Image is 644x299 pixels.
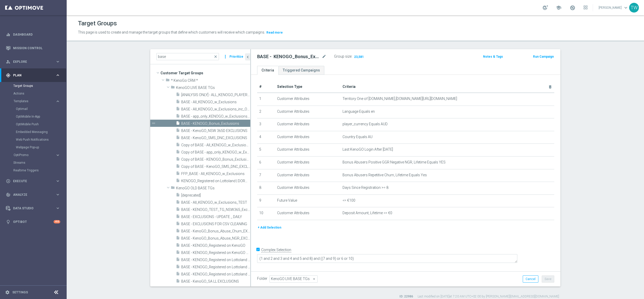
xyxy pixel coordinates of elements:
span: BASE - KENOGO_Bonus_Exclusions [181,121,250,126]
div: Plan [6,73,55,78]
span: BASE - KENOGO_TEST_TG_NSW365_Excluded [181,208,250,212]
i: delete_forever [548,85,552,89]
td: Customer Attributes [275,156,340,169]
button: equalizer Dashboard [6,33,61,37]
i: insert_drive_file [176,257,180,263]
label: ID: 22986 [399,294,413,299]
i: insert_drive_file [176,178,180,184]
label: Last modified on [DATE] at 7:20 AM UTC+02:00 by [PERSON_NAME][EMAIL_ADDRESS][DOMAIN_NAME] [418,294,559,299]
span: Analyze [13,193,55,196]
span: BASE - KenoGO_SA LL EXCLUSIONS [181,279,250,284]
span: Data Studio [13,207,55,210]
td: 9 [257,194,275,207]
div: OptiMobile In-App [16,113,66,120]
i: folder [171,85,175,91]
button: Prioritize [229,53,244,60]
button: track_changes Analyze keyboard_arrow_right [6,193,61,197]
button: + Add Selection [257,225,282,230]
td: Customer Attributes [275,144,340,157]
a: OptiMobile In-App [16,115,53,119]
th: # [257,81,275,93]
td: 5 [257,144,275,157]
i: equalizer [6,32,11,37]
a: Optibot [13,215,54,229]
span: BASE - EXCLUSIONS FOR CSV CLEANING [181,222,250,226]
span: Country Equals AU [343,135,373,139]
a: OptiMobile Push [16,122,53,126]
div: OptiPromo [14,153,55,157]
button: Read more [266,30,283,35]
i: folder [171,185,175,191]
i: insert_drive_file [176,193,180,199]
button: play_circle_outline Execute keyboard_arrow_right [6,179,61,183]
div: OptiPromo [13,151,66,159]
div: Web Push Notifications [16,136,66,143]
span: <= €100 [343,198,355,203]
div: Analyze [6,192,55,197]
a: Embedded Messaging [16,130,53,134]
span: BASE - KENOGO_Registered on Lottoland | Victoria Different Locale [181,265,250,269]
td: Customer Attributes [275,182,340,195]
div: Streams [13,159,66,167]
a: Realtime Triggers [13,168,53,172]
td: 3 [257,118,275,131]
i: insert_drive_file [176,135,180,141]
a: Target Groups [13,84,53,88]
i: insert_drive_file [176,236,180,242]
a: Streams [13,161,53,165]
i: keyboard_arrow_right [55,179,60,183]
a: [PERSON_NAME]keyboard_arrow_down [598,4,629,12]
i: insert_drive_file [176,221,180,227]
span: Days Since Registration >= 8 [343,185,388,190]
td: 6 [257,156,275,169]
div: Data Studio [6,206,55,211]
span: BASE - KENOGO_Registered on KenoGO [181,243,250,248]
i: insert_drive_file [176,128,180,134]
td: 2 [257,106,275,118]
i: insert_drive_file [176,214,180,220]
td: Customer Attributes [275,169,340,182]
div: Mission Control [6,46,61,50]
i: chevron_left [245,55,250,59]
span: close [214,55,218,59]
div: Execute [6,179,55,183]
div: Optimail [16,105,66,113]
span: BASE - KenoGO_Bonus_Abuse_NGR_EXCLUSIONS [181,236,250,241]
td: Customer Attributes [275,118,340,131]
button: Cancel [523,275,538,283]
a: Settings [12,291,28,294]
span: 23,581 [354,55,364,60]
i: keyboard_arrow_right [55,99,60,104]
button: Notes & Tags [482,54,504,59]
span: Execute [13,180,55,183]
span: Customer Target Groups [160,69,250,77]
div: Templates keyboard_arrow_right [13,99,61,103]
i: insert_drive_file [176,142,180,148]
button: Save [542,275,554,283]
div: lightbulb Optibot +10 [6,220,61,224]
span: Bonus Abusers Repetitive Churn, Lifetime Equals Yes [343,173,427,177]
td: Customer Attributes [275,106,340,118]
td: 8 [257,182,275,195]
i: insert_drive_file [176,157,180,163]
input: Quick find group or folder [156,53,219,60]
span: Bonus Abusers Positive GGR Negative NGR, Lifetime Equals YES [343,160,446,164]
label: : [351,54,352,59]
i: insert_drive_file [176,250,180,256]
span: This page is used to create and manage the target groups that define which customers will receive... [78,30,265,34]
td: Future Value [275,194,340,207]
span: Deposit Amount, Lifetime <= €0 [343,211,392,215]
div: TW [629,3,639,13]
i: more_vert [223,53,228,60]
i: insert_drive_file [176,164,180,170]
div: Templates [13,97,66,151]
div: Embedded Messaging [16,128,66,136]
button: gps_fixed Plan keyboard_arrow_right [6,73,61,77]
div: OptiMobile Push [16,120,66,128]
div: Actions [13,90,66,97]
span: Language Equals en [343,109,375,114]
i: settings [5,290,10,295]
i: insert_drive_file [176,200,180,206]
